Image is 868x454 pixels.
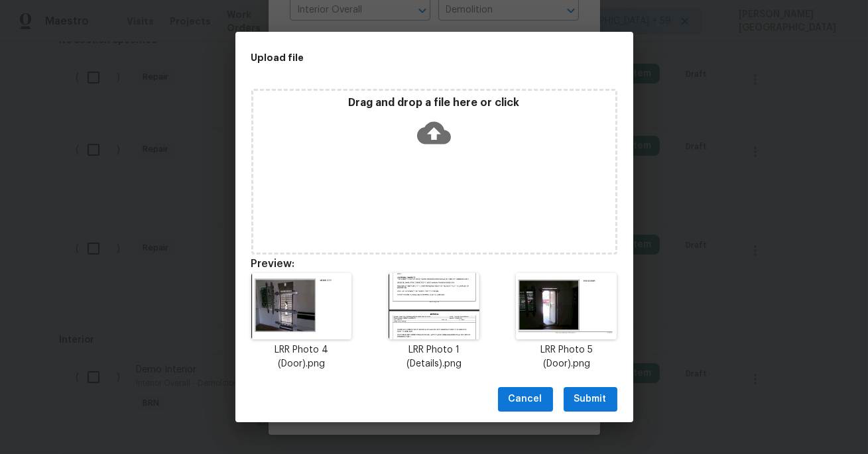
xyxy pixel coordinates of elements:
h2: Upload file [251,50,558,65]
p: LRR Photo 1 (Details).png [383,343,484,371]
p: LRR Photo 5 (Door).png [516,343,617,371]
span: Submit [574,391,607,408]
span: Cancel [509,391,542,408]
img: kSAREQAREQAREQAREQAREQAREQgb4gIEG+L6pBmRABERABERABERABERABERABERCB3ghIkO+Nk3yJgAiIgAiIgAiIgAiIgAi... [516,273,617,339]
p: Drag and drop a file here or click [253,96,615,110]
img: +eWXO146CUhAAhKQgAQkIAEJSEACEpCABEYCLkQ3stAnAQlIQAISkIAEJCABCUhAAhKYFAFF+6SyQ2MkIAEJSEACEpCABCQgA... [251,273,352,339]
p: LRR Photo 4 (Door).png [251,343,352,371]
button: Cancel [498,387,553,412]
img: +9+u+bz33nv7LnDtSUX5WFkbTZoC5XnJ5RQmwJZ9jK5XMa34qRJ+K26ZshF3I2jkH60O1hpoZsq4aeZfdiIgAiIgAiIgAiIgA... [389,273,479,339]
button: Submit [564,387,617,412]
